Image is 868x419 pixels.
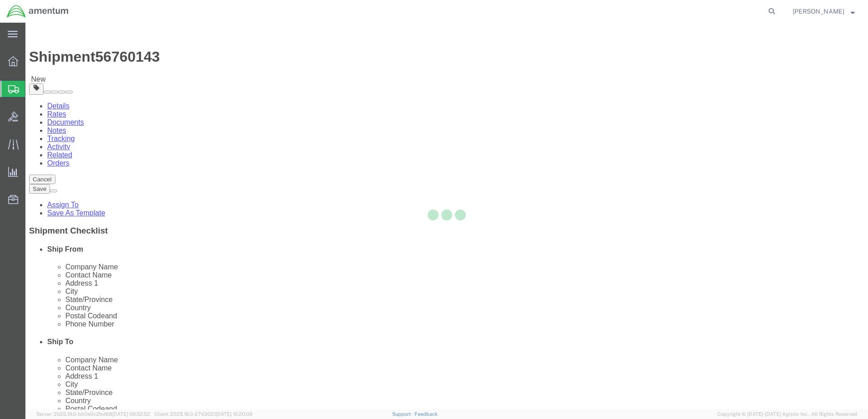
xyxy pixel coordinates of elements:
[154,411,252,417] span: Client: 2025.18.0-27d3021
[36,411,150,417] span: Server: 2025.18.0-bb0e0c2bd68
[793,6,844,16] span: Scott Meyers
[6,5,69,18] img: logo
[717,410,857,418] span: Copyright © [DATE]-[DATE] Agistix Inc., All Rights Reserved
[414,411,438,417] a: Feedback
[216,411,252,417] span: [DATE] 10:20:09
[792,6,855,17] button: [PERSON_NAME]
[392,411,415,417] a: Support
[112,411,150,417] span: [DATE] 09:52:52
